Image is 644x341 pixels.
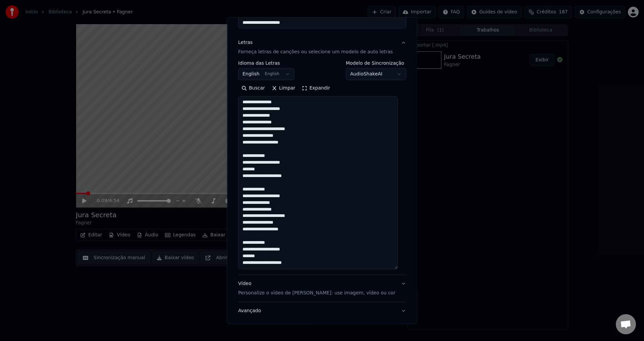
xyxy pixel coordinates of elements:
[238,49,393,56] p: Forneça letras de canções ou selecione um modelo de auto letras
[268,83,299,94] button: Limpar
[238,34,406,61] button: LetrasForneça letras de canções ou selecione um modelo de auto letras
[238,61,406,275] div: LetrasForneça letras de canções ou selecione um modelo de auto letras
[299,83,333,94] button: Expandir
[238,40,253,46] div: Letras
[238,281,395,297] div: Vídeo
[238,302,406,320] button: Avançado
[238,83,268,94] button: Buscar
[238,275,406,302] button: VídeoPersonalize o vídeo de [PERSON_NAME]: use imagem, vídeo ou cor
[238,61,294,66] label: Idioma das Letras
[345,61,406,66] label: Modelo de Sincronização
[238,290,395,297] p: Personalize o vídeo de [PERSON_NAME]: use imagem, vídeo ou cor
